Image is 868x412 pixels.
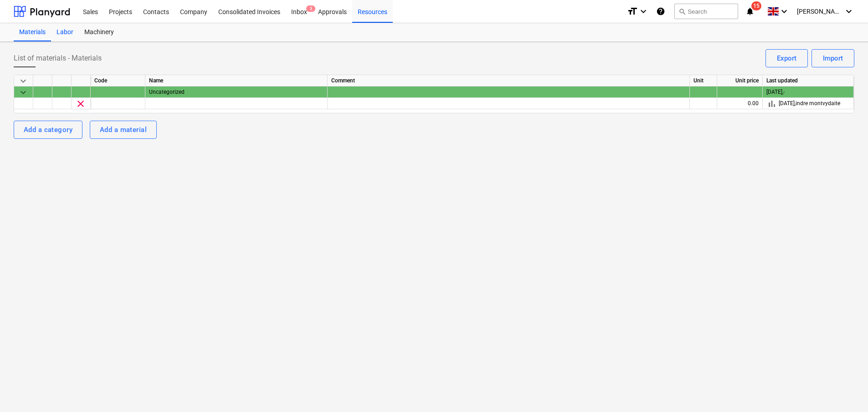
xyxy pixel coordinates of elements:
div: Import [823,52,843,64]
i: format_size [627,6,638,17]
a: Materials [14,23,51,41]
button: Export [765,49,808,67]
a: Labor [51,23,79,41]
div: Name [145,75,328,86]
div: Uncategorized [145,86,328,98]
span: keyboard_arrow_down [18,87,29,98]
div: Code [91,75,145,86]
span: List of materials - Materials [14,53,102,64]
span: [PERSON_NAME] [797,8,842,15]
i: keyboard_arrow_down [638,6,649,17]
div: [DATE] , indre montvydaite [766,98,850,109]
div: Last updated [763,75,854,86]
span: keyboard_arrow_down [18,76,29,86]
div: 0.00 [717,98,763,109]
i: keyboard_arrow_down [843,6,854,17]
div: Add a category [24,124,72,136]
span: 3 [306,5,315,12]
div: Unit price [717,75,763,86]
button: Add a material [90,121,157,139]
button: Add a category [14,121,82,139]
div: Add a material [100,124,147,136]
a: Machinery [79,23,119,41]
div: Comment [328,75,690,86]
i: keyboard_arrow_down [779,6,790,17]
span: Show price history [766,98,777,109]
i: notifications [745,6,755,17]
div: Unit [690,75,717,86]
span: clear [75,98,86,109]
span: search [678,8,686,15]
button: Import [812,49,854,67]
div: [DATE] , - [766,86,850,98]
span: 15 [751,1,761,10]
i: Knowledge base [656,6,665,17]
div: Export [777,52,796,64]
button: Search [674,4,738,19]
